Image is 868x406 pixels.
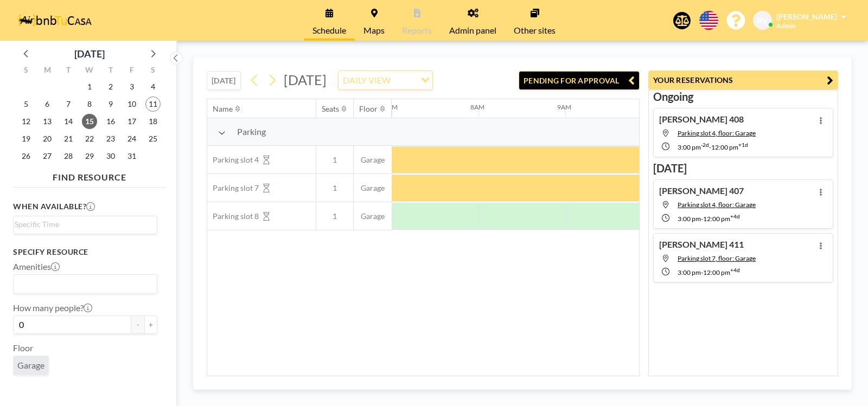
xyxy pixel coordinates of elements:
[207,155,259,165] span: Parking slot 4
[145,131,161,146] span: Saturday, October 25, 2025
[339,71,432,89] div: Search for option
[449,26,496,35] span: Admin panel
[58,64,79,78] div: T
[37,64,58,78] div: M
[103,96,118,112] span: Thursday, October 9, 2025
[316,211,353,221] span: 1
[16,64,37,78] div: S
[40,131,55,146] span: Monday, October 20, 2025
[17,360,44,370] span: Garage
[145,79,161,94] span: Saturday, October 4, 2025
[730,267,740,273] sup: +4d
[363,26,385,35] span: Maps
[13,247,157,257] h3: Specify resource
[74,46,105,61] div: [DATE]
[776,22,796,30] span: Admin
[13,343,33,353] label: Floor
[79,64,100,78] div: W
[703,268,730,276] span: 12:00 PM
[678,215,701,223] span: 3:00 PM
[61,149,76,164] span: Tuesday, October 28, 2025
[678,268,701,276] span: 3:00 PM
[514,26,556,35] span: Other sites
[703,215,730,223] span: 12:00 PM
[354,183,392,193] span: Garage
[284,72,327,88] span: [DATE]
[124,149,139,164] span: Friday, October 31, 2025
[103,79,118,94] span: Thursday, October 2, 2025
[144,315,157,334] button: +
[61,96,76,112] span: Tuesday, October 7, 2025
[145,114,161,129] span: Saturday, October 18, 2025
[648,70,838,89] button: YOUR RESERVATIONS
[678,129,756,137] span: Parking slot 4, floor: Garage
[213,104,233,114] div: Name
[557,103,571,111] div: 9AM
[100,64,121,78] div: T
[13,167,166,183] h4: FIND RESOURCE
[18,96,34,112] span: Sunday, October 5, 2025
[316,155,353,165] span: 1
[82,114,97,129] span: Wednesday, October 15, 2025
[711,143,738,151] span: 12:00 PM
[18,114,34,129] span: Sunday, October 12, 2025
[124,96,139,112] span: Friday, October 10, 2025
[14,275,157,293] div: Search for option
[40,96,55,112] span: Monday, October 6, 2025
[207,71,241,90] button: [DATE]
[18,149,34,164] span: Sunday, October 26, 2025
[519,71,640,90] button: PENDING FOR APPROVAL
[738,141,748,148] sup: +1d
[394,73,414,87] input: Search for option
[470,103,484,111] div: 8AM
[659,185,744,196] h4: [PERSON_NAME] 407
[207,183,259,193] span: Parking slot 7
[678,254,756,262] span: Parking slot 7, floor: Garage
[82,96,97,112] span: Wednesday, October 8, 2025
[13,384,31,395] label: Type
[14,216,157,233] div: Search for option
[701,215,703,223] span: -
[124,114,139,129] span: Friday, October 17, 2025
[659,114,744,125] h4: [PERSON_NAME] 408
[207,211,259,221] span: Parking slot 8
[40,149,55,164] span: Monday, October 27, 2025
[341,73,393,87] span: DAILY VIEW
[82,79,97,94] span: Wednesday, October 1, 2025
[61,131,76,146] span: Tuesday, October 21, 2025
[103,149,118,164] span: Thursday, October 30, 2025
[678,143,701,151] span: 3:00 PM
[103,131,118,146] span: Thursday, October 23, 2025
[730,213,740,220] sup: +4d
[17,10,92,31] img: organization-logo
[402,26,432,35] span: Reports
[359,104,378,114] div: Floor
[15,218,151,230] input: Search for option
[237,126,266,137] span: Parking
[354,155,392,165] span: Garage
[142,64,163,78] div: S
[124,131,139,146] span: Friday, October 24, 2025
[15,277,151,291] input: Search for option
[82,149,97,164] span: Wednesday, October 29, 2025
[316,183,353,193] span: 1
[131,315,144,334] button: -
[124,79,139,94] span: Friday, October 3, 2025
[653,90,833,104] h3: Ongoing
[701,141,709,148] sup: -2d
[776,12,837,21] span: [PERSON_NAME]
[312,26,346,35] span: Schedule
[354,211,392,221] span: Garage
[322,104,339,114] div: Seats
[103,114,118,129] span: Thursday, October 16, 2025
[40,114,55,129] span: Monday, October 13, 2025
[678,201,756,209] span: Parking slot 4, floor: Garage
[13,261,60,272] label: Amenities
[18,131,34,146] span: Sunday, October 19, 2025
[659,239,744,250] h4: [PERSON_NAME] 411
[13,302,92,313] label: How many people?
[757,16,768,25] span: RV
[701,268,703,276] span: -
[121,64,142,78] div: F
[145,96,161,112] span: Saturday, October 11, 2025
